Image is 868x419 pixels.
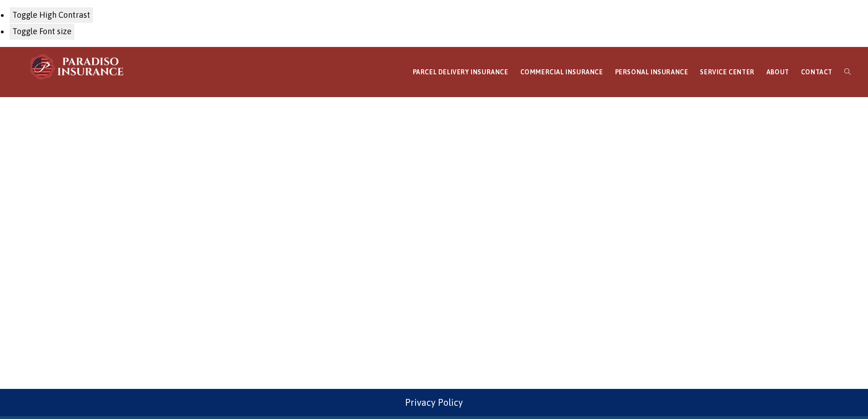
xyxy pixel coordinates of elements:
[801,68,832,76] span: CONTACT
[9,7,93,23] button: Toggle High Contrast
[520,68,603,76] span: COMMERCIAL INSURANCE
[9,23,75,40] button: Toggle Font size
[694,47,760,98] a: SERVICE CENTER
[413,68,508,76] span: PARCEL DELIVERY INSURANCE
[615,68,688,76] span: PERSONAL INSURANCE
[407,47,514,98] a: PARCEL DELIVERY INSURANCE
[405,397,463,408] a: Privacy Policy
[12,10,90,20] span: Toggle High Contrast
[795,47,838,98] a: CONTACT
[27,53,128,81] img: Paradiso Insurance
[609,47,694,98] a: PERSONAL INSURANCE
[12,26,72,36] span: Toggle Font size
[514,47,609,98] a: COMMERCIAL INSURANCE
[766,68,789,76] span: ABOUT
[700,68,754,76] span: SERVICE CENTER
[760,47,795,98] a: ABOUT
